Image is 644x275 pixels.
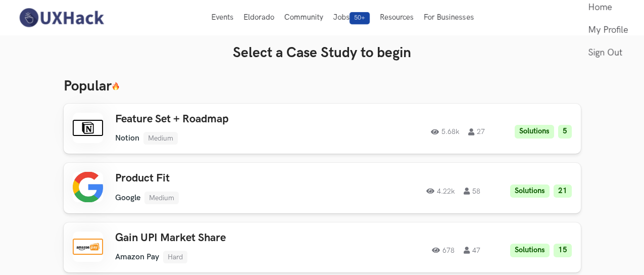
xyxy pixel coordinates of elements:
li: Solutions [510,185,550,198]
img: 🔥 [112,82,120,90]
h3: Gain UPI Market Share [115,232,337,245]
span: 47 [464,247,480,254]
li: Hard [163,251,187,263]
li: Amazon Pay [115,252,159,262]
span: 27 [468,128,485,135]
h3: Product Fit [115,172,337,185]
h3: Select a Case Study to begin [64,44,581,62]
li: Medium [144,192,179,204]
li: Google [115,193,140,203]
h3: Feature Set + Roadmap [115,113,337,126]
a: My Profile [588,19,628,41]
li: Medium [143,132,178,145]
li: 15 [554,244,572,257]
span: 4.22k [426,188,455,195]
span: 5.68k [431,128,459,135]
a: Sign Out [588,41,628,64]
li: Notion [115,133,139,143]
span: 58 [464,188,480,195]
li: 21 [554,185,572,198]
h3: Popular [64,78,581,95]
img: UXHack-logo.png [16,7,106,28]
li: Solutions [515,125,554,139]
a: Gain UPI Market ShareAmazon PayHard67847Solutions15 [64,222,581,272]
span: 50+ [350,12,370,24]
a: Product FitGoogleMedium4.22k58Solutions21 [64,163,581,213]
li: 5 [558,125,572,139]
li: Solutions [510,244,550,257]
a: Feature Set + RoadmapNotionMedium5.68k27Solutions5 [64,104,581,154]
span: 678 [432,247,455,254]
